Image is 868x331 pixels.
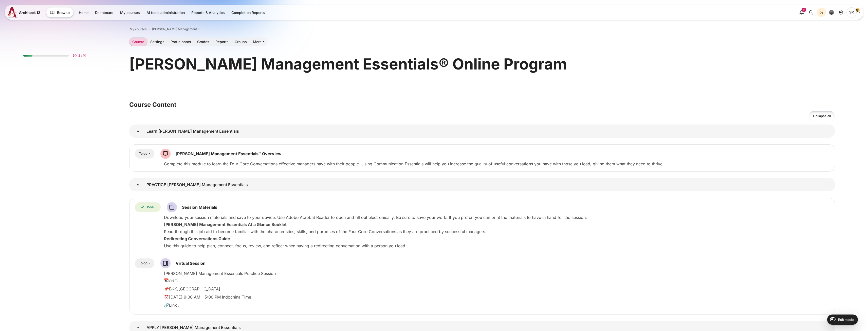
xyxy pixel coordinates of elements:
[160,149,171,159] img: SCORM package icon
[807,8,816,17] button: There are 0 unread conversations
[129,38,147,46] a: Course
[164,243,831,249] p: Use this guide to help plan, connect, focus, review, and reflect when having a redirecting conver...
[797,8,806,17] div: Show notification window with 17 new notifications
[147,38,168,46] a: Settings
[818,9,825,16] div: Dark Mode
[164,214,831,220] p: Download your session materials and save to your device. Use Adobe Acrobat Reader to open and fil...
[846,7,857,18] span: Songklod Riraroengjaratsaeng
[250,38,267,46] a: More
[135,202,161,212] button: Done
[92,8,117,17] a: Dashboard
[19,48,92,61] a: 2 / 10
[135,258,154,268] div: Completion requirements for Virtual Session
[164,161,831,167] p: Complete this module to learn the Four Core Conversations effective managers have with their peop...
[135,149,154,159] button: To do
[827,8,836,17] button: Languages
[129,26,835,32] nav: Navigation bar
[809,111,835,121] a: Collapse all
[232,38,250,46] a: Groups
[76,8,91,17] a: Home
[152,27,203,31] a: [PERSON_NAME] Management Essentials® Online Program
[182,205,217,210] a: Session Materials
[167,202,177,212] img: Folder icon
[19,10,40,15] span: Architeck 12
[57,10,70,15] span: Browse
[129,125,146,138] a: Learn Blanchard Management Essentials
[212,38,232,46] a: Reports
[176,151,282,156] a: [PERSON_NAME] Management Essentials™ Overview
[188,8,228,17] a: Reports & Analytics
[168,38,194,46] a: Participants
[129,101,835,109] h3: Course Content
[160,258,171,268] img: Page icon
[135,149,154,159] div: Completion requirements for Blanchard Management Essentials™ Overview
[838,318,854,322] span: Edit mode
[228,8,268,17] a: Completion Reports
[8,7,17,18] img: A12
[135,258,154,268] button: To do
[164,286,831,292] p: 📌BKK,[GEOGRAPHIC_DATA]
[46,7,73,18] button: Browse
[846,7,860,18] a: User menu
[802,8,806,12] div: 17
[129,178,146,191] a: PRACTICE Blanchard Management Essentials
[130,27,146,31] a: My courses
[164,302,831,308] p: 🔗Link :
[164,222,287,227] strong: [PERSON_NAME] Management Essentials At a Glance Booklet
[164,277,178,283] div: 📆Event
[164,229,831,235] p: Read through this job aid to become familiar with the characteristics, skills, and purposes of th...
[143,8,188,17] a: AI tools administration
[164,294,831,300] p: ⏰[DATE] 9:00 AM - 5:00 PM Indochina Time
[837,8,846,17] a: Site administration
[117,8,143,17] a: My courses
[23,55,32,57] div: 20%
[78,53,80,58] span: 2
[135,202,161,212] div: Completion requirements for Session Materials
[129,54,567,74] h1: [PERSON_NAME] Management Essentials® Online Program
[8,7,42,18] a: A12 A12 Architeck 12
[81,53,86,58] span: / 10
[194,38,212,46] a: Grades
[176,261,206,266] a: Virtual Session
[817,8,826,17] button: Light Mode Dark Mode
[164,236,230,241] strong: Redirecting Conversations Guide
[164,270,831,276] p: [PERSON_NAME] Management Essentials Practice Session
[813,114,831,119] span: Collapse all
